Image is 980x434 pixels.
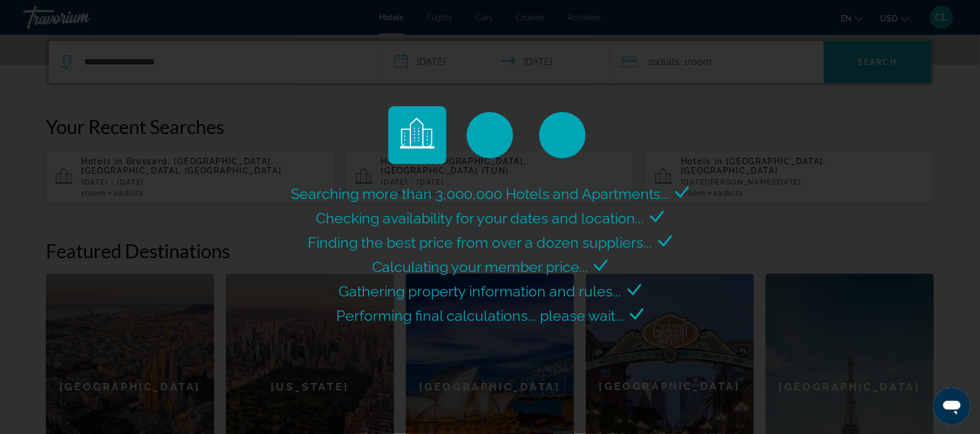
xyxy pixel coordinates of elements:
span: Calculating your member price... [372,258,588,276]
span: Performing final calculations... please wait... [336,307,624,324]
span: Gathering property information and rules... [339,283,622,300]
span: Finding the best price from over a dozen suppliers... [308,234,653,251]
span: Checking availability for your dates and location... [316,209,644,227]
span: Searching more than 3,000,000 Hotels and Apartments... [291,185,669,202]
iframe: Bouton de lancement de la fenêtre de messagerie [934,388,971,425]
